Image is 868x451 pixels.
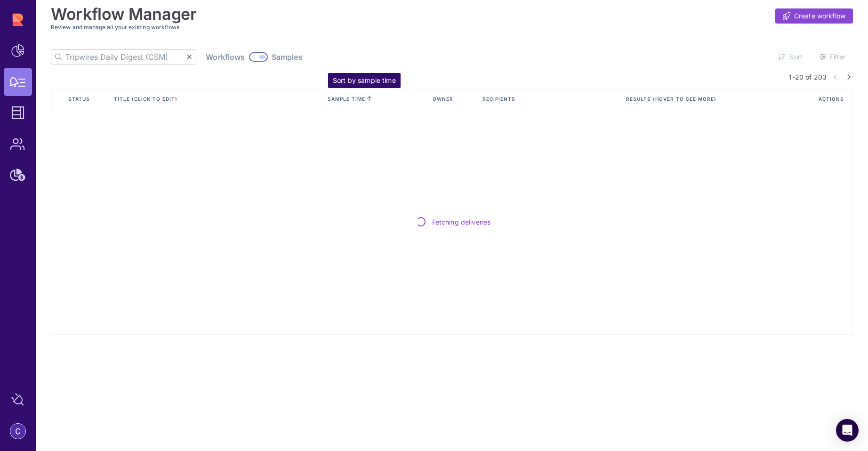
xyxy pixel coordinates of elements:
span: Results (Hover to see more) [626,96,718,102]
div: Sort by sample time [333,76,396,85]
span: Actions [819,96,846,102]
input: Search by title [65,50,187,64]
span: Fetching deliveries [432,217,491,227]
span: Filter [830,52,845,62]
span: 1-20 of 203 [789,72,827,82]
img: account-photo [10,424,25,439]
span: sample time [328,96,365,102]
span: Owner [433,96,455,102]
span: Workflows [206,52,245,62]
div: Open Intercom Messenger [836,419,859,442]
h3: Review and manage all your existing workflows [51,24,853,31]
span: Status [68,96,92,102]
h1: Workflow Manager [51,5,197,24]
span: Create workflow [794,11,845,21]
span: Title (click to edit) [114,96,179,102]
span: Recipients [482,96,517,102]
span: Samples [272,52,303,62]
